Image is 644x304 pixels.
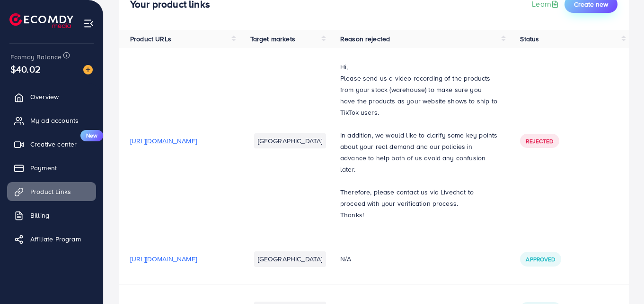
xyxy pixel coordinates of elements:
[340,209,497,221] p: Thanks!
[10,52,62,62] span: Ecomdy Balance
[30,139,77,149] span: Creative center
[340,61,497,73] p: Hi,
[250,34,295,44] span: Target markets
[30,187,71,196] span: Product Links
[254,251,326,267] li: [GEOGRAPHIC_DATA]
[83,65,93,74] img: image
[80,130,103,141] span: New
[254,133,326,148] li: [GEOGRAPHIC_DATA]
[30,211,49,220] span: Billing
[130,34,171,44] span: Product URLs
[30,92,59,101] span: Overview
[130,136,197,146] span: [URL][DOMAIN_NAME]
[7,111,96,130] a: My ad accounts
[30,163,57,173] span: Payment
[437,40,637,297] iframe: Chat
[7,135,96,154] a: Creative centerNew
[7,158,96,177] a: Payment
[7,230,96,249] a: Affiliate Program
[340,34,390,44] span: Reason rejected
[7,87,96,106] a: Overview
[30,116,79,125] span: My ad accounts
[10,62,41,76] span: $40.02
[7,182,96,201] a: Product Links
[340,254,351,264] span: N/A
[130,254,197,264] span: [URL][DOMAIN_NAME]
[340,129,497,175] p: In addition, we would like to clarify some key points about your real demand and our policies in ...
[7,206,96,225] a: Billing
[340,73,497,118] p: Please send us a video recording of the products from your stock (warehouse) to make sure you hav...
[340,186,497,209] p: Therefore, please contact us via Livechat to proceed with your verification process.
[520,34,539,44] span: Status
[9,13,73,28] img: logo
[83,18,94,29] img: menu
[30,234,81,244] span: Affiliate Program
